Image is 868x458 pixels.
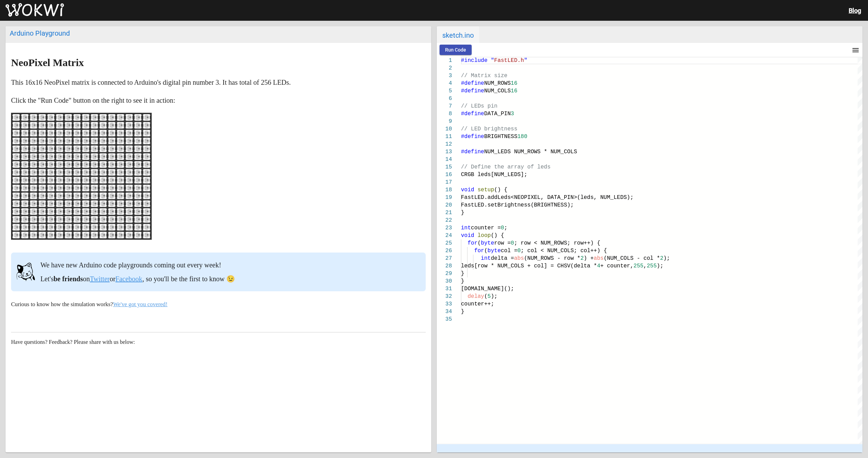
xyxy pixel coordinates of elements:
[461,309,464,315] span: }
[6,3,64,17] img: Wokwi
[437,110,452,118] div: 8
[445,47,466,53] span: Run Code
[581,255,584,262] span: 2
[647,263,657,269] span: 255
[437,201,452,209] div: 20
[10,29,427,37] div: Arduino Playground
[437,178,452,186] div: 17
[11,57,426,68] h2: NeoPixel Matrix
[461,126,517,132] span: // LED brightness
[437,217,452,224] div: 22
[437,80,452,87] div: 4
[657,263,663,269] span: );
[478,240,481,246] span: (
[511,111,514,117] span: 3
[484,111,511,117] span: DATA_PIN
[620,194,633,201] span: DS);
[643,263,647,269] span: ,
[461,164,550,170] span: // Define the array of leds
[437,300,452,308] div: 33
[491,293,497,300] span: );
[437,26,479,43] span: sketch.ino
[437,315,452,323] div: 35
[437,163,452,171] div: 15
[633,263,643,269] span: 255
[437,308,452,315] div: 34
[437,186,452,194] div: 18
[514,255,524,262] span: abs
[437,87,452,95] div: 5
[514,240,601,246] span: ; row < NUM_ROWS; row++) {
[437,125,452,133] div: 10
[491,255,514,262] span: delta =
[511,88,517,94] span: 16
[491,57,494,64] span: "
[437,209,452,217] div: 21
[461,88,484,94] span: #define
[461,134,484,140] span: #define
[604,255,660,262] span: (NUM_COLS - col *
[437,293,452,300] div: 32
[437,72,452,80] div: 3
[461,73,507,79] span: // Matrix size
[524,57,527,64] span: "
[40,258,235,286] div: We have new Arduino code playgrounds coming out every week! Let's on or , so you'll be the first ...
[461,194,620,201] span: FastLED.addLeds<NEOPIXEL, DATA_PIN>(leds, NUM_LE
[461,271,464,277] span: }
[488,293,491,300] span: 5
[504,225,508,231] span: ;
[494,240,511,246] span: row =
[437,270,452,277] div: 29
[437,57,452,64] div: 1
[461,57,488,64] span: #include
[461,80,484,86] span: #define
[437,262,452,270] div: 28
[461,232,474,239] span: void
[461,263,597,269] span: leds[row * NUM_COLS + col] = CHSV(delta *
[11,339,135,345] span: Have questions? Feedback? Please share with us below:
[461,225,471,231] span: int
[501,225,504,231] span: 0
[437,232,452,239] div: 24
[468,240,478,246] span: for
[437,247,452,255] div: 26
[484,80,511,86] span: NUM_ROWS
[461,210,464,216] span: }
[511,240,514,246] span: 0
[437,156,452,163] div: 14
[11,301,168,308] small: Curious to know how the simulation works?
[461,111,484,117] span: #define
[437,64,452,72] div: 2
[597,263,601,269] span: 4
[494,57,524,64] span: FastLED.h
[437,255,452,262] div: 27
[437,277,452,285] div: 30
[11,95,426,106] p: Click the "Run Code" button on the right to see it in action:
[849,7,861,14] a: Blog
[437,102,452,110] div: 7
[488,248,501,254] span: byte
[851,46,860,54] mat-icon: menu
[468,293,484,300] span: delay
[115,275,142,283] a: Facebook
[494,187,507,193] span: () {
[461,202,574,208] span: FastLED.setBrightness(BRIGHTNESS);
[484,293,488,300] span: (
[484,88,511,94] span: NUM_COLS
[517,248,521,254] span: 0
[471,225,501,231] span: counter =
[113,301,168,308] a: We've got you covered!
[90,275,110,283] a: Twitter
[511,80,517,86] span: 16
[437,95,452,102] div: 6
[461,149,484,155] span: #define
[663,255,670,262] span: );
[17,258,35,286] img: cat.svg
[437,239,452,247] div: 25
[521,248,607,254] span: ; col < NUM_COLS; col++) {
[437,194,452,201] div: 19
[524,255,580,262] span: (NUM_ROWS - row *
[461,187,474,193] span: void
[660,255,663,262] span: 2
